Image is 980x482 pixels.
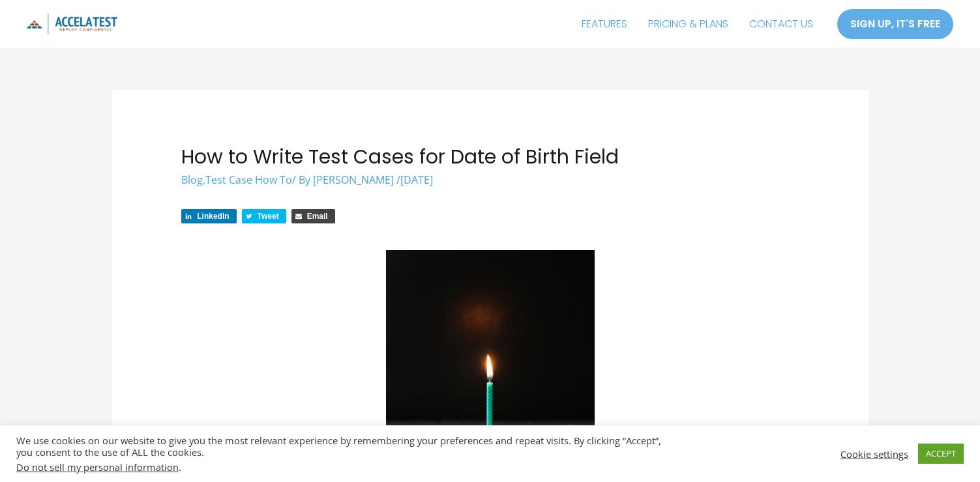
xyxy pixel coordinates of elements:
[307,212,328,221] span: Email
[638,8,739,40] a: PRICING & PLANS
[16,434,679,473] div: We use cookies on our website to give you the most relevant experience by remembering your prefer...
[16,461,679,473] div: .
[739,8,824,40] a: CONTACT US
[918,444,964,464] a: ACCEPT
[181,145,799,169] h1: How to Write Test Cases for Date of Birth Field
[313,173,394,187] span: [PERSON_NAME]
[181,173,203,187] a: Blog
[571,8,824,40] nav: Site Navigation
[242,209,286,223] a: Share on Twitter
[837,8,954,40] a: SIGN UP, IT'S FREE
[197,212,229,221] span: LinkedIn
[181,173,799,188] div: / By /
[571,8,638,40] a: FEATURES
[291,209,335,223] a: Share via Email
[840,448,908,460] a: Cookie settings
[258,212,279,221] span: Tweet
[26,14,117,34] img: icon
[205,173,292,187] a: Test Case How To
[181,173,292,187] span: ,
[181,209,236,223] a: Share on LinkedIn
[313,173,396,187] a: [PERSON_NAME]
[400,173,433,187] span: [DATE]
[16,461,179,474] a: Do not sell my personal information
